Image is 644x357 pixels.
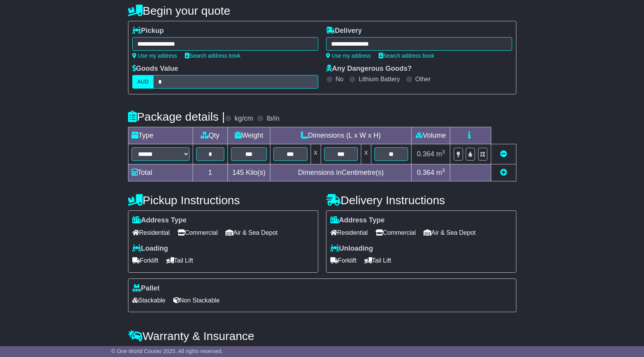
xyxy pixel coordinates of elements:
h4: Package details | [128,110,225,123]
td: x [361,144,371,164]
td: Weight [228,127,270,144]
h4: Warranty & Insurance [128,330,516,342]
span: m [436,150,445,158]
label: Any Dangerous Goods? [326,65,412,73]
a: Search address book [379,53,434,59]
span: Residential [132,227,170,239]
a: Add new item [500,169,507,176]
a: Search address book [185,53,241,59]
span: Air & Sea Depot [424,227,476,239]
label: AUD [132,75,154,89]
td: x [311,144,321,164]
td: Volume [412,127,450,144]
span: © One World Courier 2025. All rights reserved. [111,348,223,354]
span: Forklift [132,255,159,266]
span: Residential [330,227,368,239]
a: Use my address [132,53,177,59]
td: Qty [193,127,228,144]
a: Remove this item [500,150,507,158]
span: Forklift [330,255,357,266]
label: No [336,75,343,83]
span: 145 [232,169,244,176]
td: 1 [193,164,228,181]
span: Stackable [132,294,166,306]
label: Unloading [330,244,373,253]
label: Address Type [132,216,187,225]
label: Pallet [132,284,160,293]
span: 0.364 [417,169,434,176]
td: Type [128,127,193,144]
h4: Begin your quote [128,4,516,17]
span: Tail Lift [166,255,193,266]
label: Other [415,75,431,83]
span: Non Stackable [173,294,220,306]
span: Commercial [376,227,416,239]
label: kg/cm [234,114,253,123]
label: Loading [132,244,168,253]
a: Use my address [326,53,371,59]
span: Tail Lift [364,255,391,266]
span: Commercial [178,227,218,239]
sup: 3 [442,149,445,155]
h4: Delivery Instructions [326,194,516,207]
span: 0.364 [417,150,434,158]
sup: 3 [442,167,445,173]
label: lb/in [266,114,279,123]
td: Dimensions (L x W x H) [270,127,412,144]
h4: Pickup Instructions [128,194,318,207]
td: Total [128,164,193,181]
td: Kilo(s) [228,164,270,181]
label: Goods Value [132,65,178,73]
label: Delivery [326,27,362,35]
label: Address Type [330,216,385,225]
label: Lithium Battery [359,75,400,83]
td: Dimensions in Centimetre(s) [270,164,412,181]
span: m [436,169,445,176]
span: Air & Sea Depot [225,227,278,239]
label: Pickup [132,27,164,35]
